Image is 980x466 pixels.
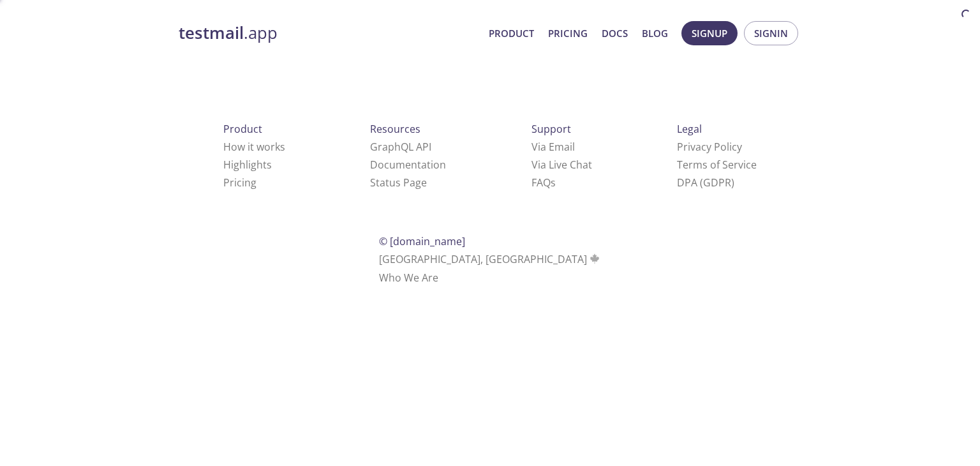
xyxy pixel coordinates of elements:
a: DPA (GDPR) [677,176,734,190]
a: Privacy Policy [677,140,742,154]
span: Legal [677,122,702,136]
a: Pricing [223,176,256,190]
a: Via Live Chat [531,158,592,172]
span: © [DOMAIN_NAME] [379,234,465,248]
a: Status Page [370,176,427,190]
a: Who We Are [379,271,438,285]
a: How it works [223,140,285,154]
span: Signin [754,25,788,41]
span: Product [223,122,262,136]
a: FAQ [531,176,556,190]
a: Blog [642,25,668,41]
span: Signup [692,25,727,41]
span: [GEOGRAPHIC_DATA], [GEOGRAPHIC_DATA] [379,252,602,266]
span: Support [531,122,571,136]
strong: testmail [179,22,244,44]
a: GraphQL API [370,140,431,154]
button: Signup [681,21,738,45]
span: s [551,176,556,190]
a: Pricing [548,25,588,41]
a: Docs [602,25,628,41]
a: Documentation [370,158,446,172]
a: Product [489,25,534,41]
a: testmail.app [179,22,479,44]
a: Via Email [531,140,575,154]
a: Terms of Service [677,158,757,172]
button: Signin [744,21,798,45]
a: Highlights [223,158,272,172]
span: Resources [370,122,420,136]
